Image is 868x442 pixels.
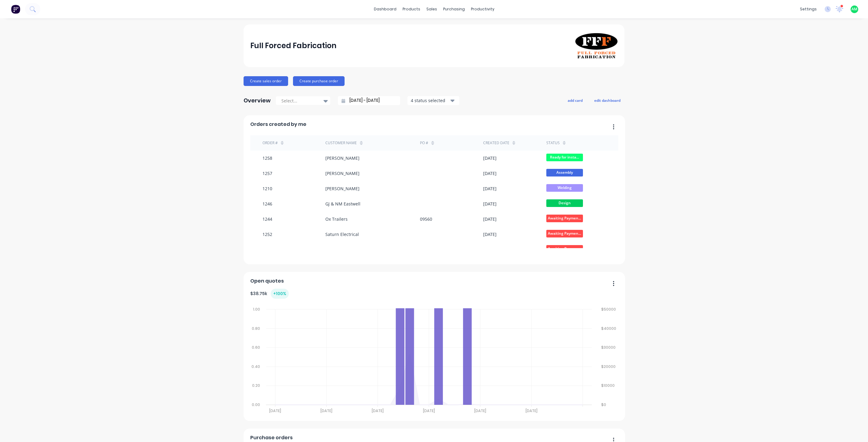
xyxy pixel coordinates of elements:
[411,97,449,104] div: 4 status selected
[271,289,289,299] div: + 100 %
[483,246,497,253] div: [DATE]
[483,201,497,207] div: [DATE]
[253,307,260,312] tspan: 1.00
[602,402,606,407] tspan: $0
[602,307,616,312] tspan: $50000
[602,364,616,369] tspan: $20000
[325,231,359,237] div: Saturn Electrical
[325,246,360,253] div: [PERSON_NAME]
[546,245,583,253] span: Awaiting Paymen...
[546,154,583,161] span: Ready for insta...
[546,215,583,222] span: Awaiting Paymen...
[546,169,583,176] span: Assembly
[251,402,260,407] tspan: 0.00
[420,140,428,146] div: PO #
[483,140,509,146] div: Created date
[325,185,360,192] div: [PERSON_NAME]
[262,140,278,146] div: Order #
[546,184,583,192] span: Welding
[262,201,272,207] div: 1246
[244,94,271,107] div: Overview
[372,408,384,413] tspan: [DATE]
[483,170,497,176] div: [DATE]
[262,185,272,192] div: 1210
[325,140,357,146] div: Customer Name
[420,216,432,222] div: 09560
[590,96,624,104] button: edit dashboard
[546,230,583,237] span: Awaiting Paymen...
[483,216,497,222] div: [DATE]
[250,289,289,299] div: $ 38.75k
[546,140,560,146] div: status
[440,5,468,14] div: purchasing
[852,6,857,12] span: AM
[371,5,400,14] a: dashboard
[602,345,616,350] tspan: $30000
[468,5,497,14] div: productivity
[11,5,20,14] img: Factory
[423,5,440,14] div: sales
[262,231,272,237] div: 1252
[546,199,583,207] span: Design
[250,40,336,52] div: Full Forced Fabrication
[269,408,281,413] tspan: [DATE]
[293,76,345,86] button: Create purchase order
[407,96,459,105] button: 4 status selected
[575,33,618,59] img: Full Forced Fabrication
[423,408,435,413] tspan: [DATE]
[251,364,260,369] tspan: 0.40
[244,76,288,86] button: Create sales order
[602,326,617,331] tspan: $40000
[252,383,260,388] tspan: 0.20
[251,345,260,350] tspan: 0.60
[325,216,348,222] div: Ox Trailers
[262,216,272,222] div: 1244
[400,5,423,14] div: products
[564,96,587,104] button: add card
[251,326,260,331] tspan: 0.80
[526,408,538,413] tspan: [DATE]
[250,121,306,128] span: Orders created by me
[262,155,272,161] div: 1258
[602,383,615,388] tspan: $10000
[797,5,820,14] div: settings
[483,185,497,192] div: [DATE]
[250,277,284,285] span: Open quotes
[483,231,497,237] div: [DATE]
[320,408,332,413] tspan: [DATE]
[483,155,497,161] div: [DATE]
[325,170,360,176] div: [PERSON_NAME]
[262,246,272,253] div: 1262
[325,201,360,207] div: GJ & NM Eastwell
[262,170,272,176] div: 1257
[475,408,486,413] tspan: [DATE]
[250,434,293,441] span: Purchase orders
[325,155,360,161] div: [PERSON_NAME]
